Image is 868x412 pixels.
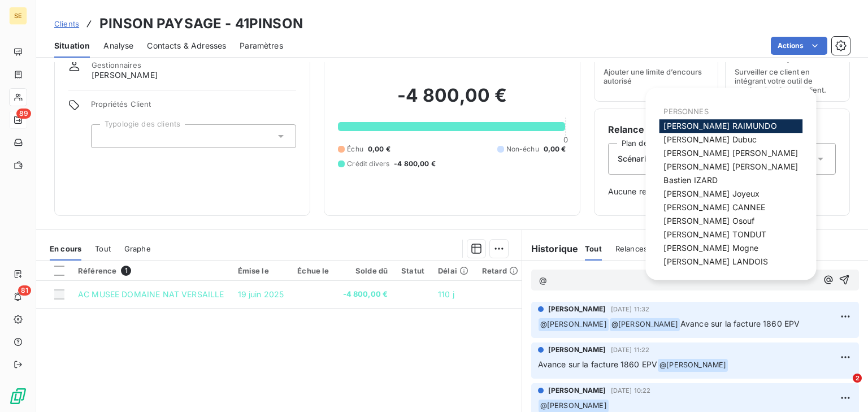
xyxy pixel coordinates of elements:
div: Échue le [297,266,329,275]
span: Non-échu [506,144,539,154]
span: @ [539,275,547,285]
span: 0,00 € [544,144,566,154]
span: Tout [95,244,111,253]
span: 1 [121,266,131,276]
button: Limite d’encoursAjouter une limite d’encours autorisé [594,24,719,102]
span: [DATE] 10:22 [611,387,651,394]
span: Surveiller ce client en intégrant votre outil de gestion des risques client. [735,67,840,94]
span: Analyse [103,40,133,51]
span: [PERSON_NAME] [548,345,606,355]
span: Échu [347,144,363,154]
span: [DATE] 11:32 [611,306,650,313]
span: [DATE] 11:22 [611,346,650,353]
span: 81 [18,285,31,296]
div: Émise le [238,266,284,275]
span: 110 j [438,289,454,299]
span: Contacts & Adresses [147,40,226,51]
div: Statut [401,266,424,275]
span: PERSONNES [663,107,708,116]
span: -4 800,00 € [394,159,436,169]
span: @ [PERSON_NAME] [539,318,609,331]
h2: -4 800,00 € [338,84,566,118]
span: 89 [16,109,31,119]
input: Ajouter une valeur [101,131,110,141]
span: Tout [585,244,602,253]
h6: Relance [608,123,836,136]
span: [PERSON_NAME] [548,385,606,396]
h3: PINSON PAYSAGE - 41PINSON [99,14,303,34]
span: Ajouter une limite d’encours autorisé [604,67,709,85]
span: [PERSON_NAME] [PERSON_NAME] [663,162,798,171]
span: 0 [563,135,568,144]
span: [PERSON_NAME] Joyeux [663,189,759,198]
span: 19 juin 2025 [238,289,284,299]
button: Actions [771,37,827,55]
span: Situation [54,40,90,51]
span: Relances [615,244,648,253]
span: Paramètres [240,40,283,51]
span: [PERSON_NAME] Dubuc [663,135,757,144]
div: Référence [78,266,224,276]
span: AC MUSEE DOMAINE NAT VERSAILLE [78,289,224,299]
button: Gestion du risqueSurveiller ce client en intégrant votre outil de gestion des risques client. [725,24,850,102]
span: 2 [853,374,862,383]
span: Avance sur la facture 1860 EPV [680,319,800,328]
span: Bastien IZARD [663,175,718,185]
span: 0,00 € [368,144,390,154]
span: Avance sur la facture 1860 EPV [538,359,658,369]
span: Propriétés Client [91,99,296,115]
span: [PERSON_NAME] CANNEE [663,202,765,212]
span: [PERSON_NAME] [PERSON_NAME] [663,148,798,158]
span: Crédit divers [347,159,389,169]
span: [PERSON_NAME] Mogne [663,243,758,253]
span: Scénario clients privés [618,153,706,164]
div: Délai [438,266,468,275]
div: Solde dû [343,266,388,275]
span: [PERSON_NAME] RAIMUNDO [663,121,776,131]
span: Aucune relance prévue [608,186,836,197]
div: Retard [482,266,518,275]
span: Graphe [124,244,151,253]
span: @ [PERSON_NAME] [610,318,680,331]
span: @ [PERSON_NAME] [658,359,728,372]
span: [PERSON_NAME] [548,304,606,314]
span: Gestionnaires [92,60,141,70]
div: SE [9,7,27,25]
span: En cours [50,244,81,253]
iframe: Intercom live chat [830,374,857,401]
h6: Historique [522,242,579,255]
span: -4 800,00 € [343,289,388,300]
a: Clients [54,18,79,29]
span: [PERSON_NAME] [92,70,158,81]
span: [PERSON_NAME] LANDOIS [663,257,768,266]
img: Logo LeanPay [9,387,27,405]
span: [PERSON_NAME] Osouf [663,216,754,225]
span: Clients [54,19,79,28]
span: [PERSON_NAME] TONDUT [663,229,766,239]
